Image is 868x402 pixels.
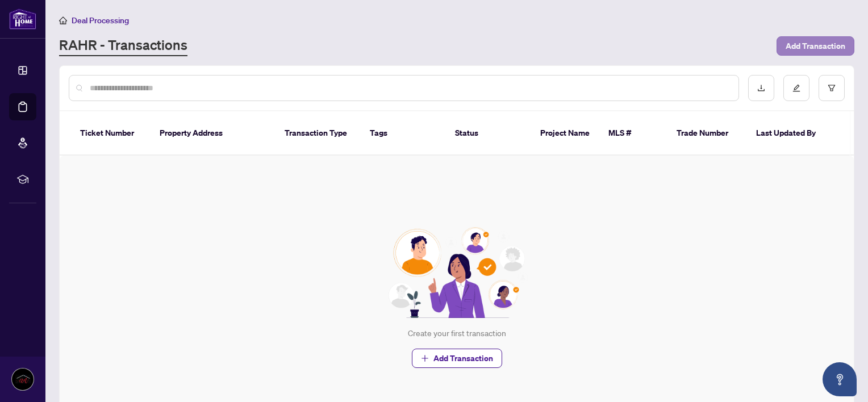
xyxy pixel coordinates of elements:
button: filter [819,75,845,101]
img: Null State Icon [383,227,530,318]
span: Deal Processing [72,15,129,26]
button: Add Transaction [777,36,854,56]
span: edit [792,84,800,92]
span: download [757,84,765,92]
a: RAHR - Transactions [59,36,187,56]
button: download [748,75,774,101]
th: Property Address [151,111,276,156]
span: plus [421,354,429,362]
span: Add Transaction [786,37,845,55]
img: logo [9,9,36,30]
img: Profile Icon [12,368,34,390]
th: MLS # [599,111,667,156]
div: Create your first transaction [408,327,506,340]
span: Add Transaction [433,349,493,367]
th: Tags [361,111,446,156]
button: edit [783,75,809,101]
th: Last Updated By [747,111,832,156]
button: Open asap [823,362,857,396]
button: Add Transaction [412,349,502,368]
th: Ticket Number [71,111,151,156]
th: Project Name [531,111,599,156]
th: Transaction Type [276,111,361,156]
th: Status [446,111,531,156]
th: Trade Number [667,111,747,156]
span: filter [828,84,836,92]
span: home [59,16,67,24]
